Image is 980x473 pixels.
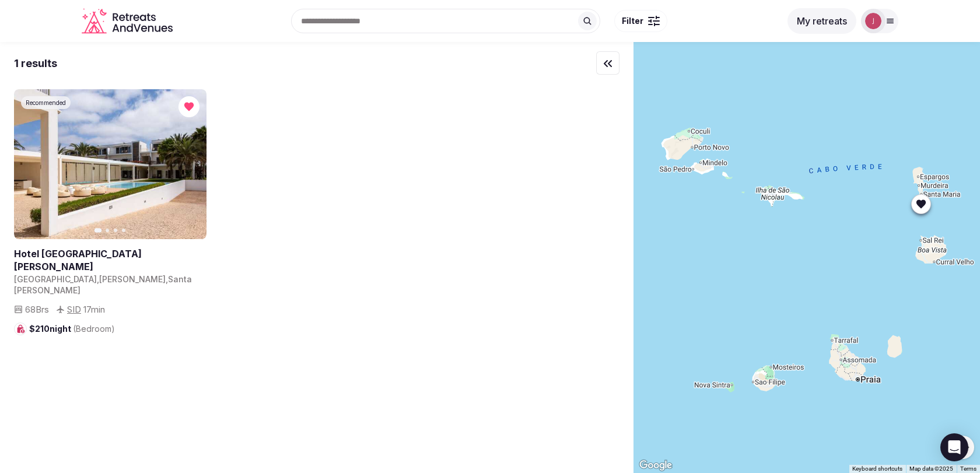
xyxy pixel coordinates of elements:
[21,96,71,109] div: Recommended
[94,228,102,233] button: Go to slide 1
[83,303,105,316] span: 17 min
[787,15,856,27] a: My retreats
[14,42,619,85] div: 1 results
[67,304,81,315] span: SID
[82,8,175,34] a: Visit the homepage
[787,8,856,34] button: My retreats
[56,303,105,316] button: SID17min
[26,99,66,107] span: Recommended
[940,433,968,461] div: Open Intercom Messenger
[614,10,667,32] button: Filter
[122,229,125,232] button: Go to slide 4
[106,229,109,232] button: Go to slide 2
[14,274,97,284] span: [GEOGRAPHIC_DATA]
[73,324,115,334] span: (Bedroom)
[636,458,675,473] img: Google
[97,274,99,284] span: ,
[636,458,675,473] a: Open this area in Google Maps (opens a new window)
[82,8,175,34] svg: Retreats and Venues company logo
[114,229,117,232] button: Go to slide 3
[852,465,902,473] button: Keyboard shortcuts
[166,274,168,284] span: ,
[14,247,206,274] a: View venue
[29,323,115,335] span: $210 night
[960,465,977,472] a: Terms
[14,303,49,316] button: 68Brs
[909,465,953,472] span: Map data ©2025
[14,89,206,239] img: Featured Image for Hotel Dunas de Sal
[622,15,643,27] span: Filter
[14,247,206,274] h2: Hotel [GEOGRAPHIC_DATA][PERSON_NAME]
[25,303,49,316] span: Brs
[865,13,881,29] img: julen
[25,304,36,315] span: 68
[99,274,166,284] span: [PERSON_NAME]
